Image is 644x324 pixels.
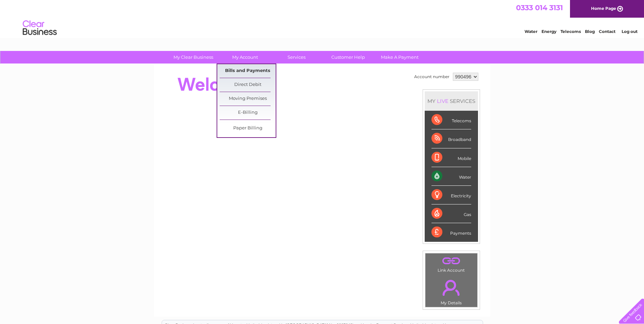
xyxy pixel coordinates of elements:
[220,92,276,106] a: Moving Premises
[425,253,478,274] td: Link Account
[599,29,615,34] a: Contact
[372,51,428,64] a: Make A Payment
[431,204,471,223] div: Gas
[431,223,471,241] div: Payments
[165,51,221,64] a: My Clear Business
[431,167,471,186] div: Water
[431,186,471,204] div: Electricity
[525,29,537,34] a: Water
[427,255,476,267] a: .
[427,276,476,300] a: .
[220,64,276,78] a: Bills and Payments
[220,106,276,120] a: E-Billing
[162,4,483,33] div: Clear Business is a trading name of Verastar Limited (registered in [GEOGRAPHIC_DATA] No. 3667643...
[425,91,478,111] div: MY SERVICES
[220,78,276,92] a: Direct Debit
[220,122,276,135] a: Paper Billing
[585,29,595,34] a: Blog
[436,98,450,104] div: LIVE
[269,51,325,64] a: Services
[320,51,376,64] a: Customer Help
[516,3,563,12] a: 0333 014 3131
[22,18,57,38] img: logo.png
[431,111,471,129] div: Telecoms
[431,129,471,148] div: Broadband
[541,29,556,34] a: Energy
[425,274,478,307] td: My Details
[622,29,638,34] a: Log out
[412,71,451,83] td: Account number
[431,148,471,167] div: Mobile
[217,51,273,64] a: My Account
[560,29,581,34] a: Telecoms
